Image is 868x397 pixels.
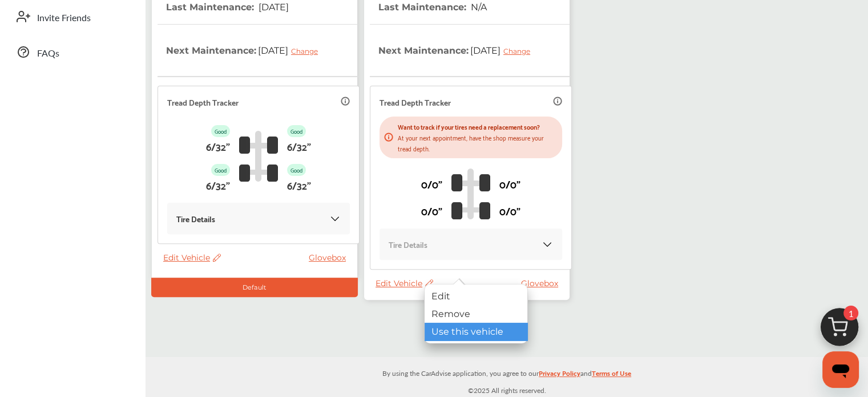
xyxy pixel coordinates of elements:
[451,168,490,219] img: tire_track_logo.b900bcbc.svg
[380,95,451,109] p: Tread Depth Tracker
[37,46,59,61] span: FAQs
[167,95,239,109] p: Tread Depth Tracker
[37,11,91,26] span: Invite Friends
[151,278,358,297] div: Default
[287,125,306,137] p: Good
[812,303,867,358] img: cart_icon.3d0951e8.svg
[539,367,580,384] a: Privacy Policy
[521,278,564,288] a: Glovebox
[389,238,427,251] p: Tire Details
[287,176,311,194] p: 6/32"
[421,175,442,193] p: 0/0"
[206,176,230,194] p: 6/32"
[309,252,352,263] a: Glovebox
[425,287,527,305] div: Edit
[398,132,558,154] p: At your next appointment, have the shop measure your tread depth.
[499,202,520,219] p: 0/0"
[542,239,553,250] img: KOKaJQAAAABJRU5ErkJggg==
[592,367,631,384] a: Terms of Use
[503,47,536,55] div: Change
[329,213,341,224] img: KOKaJQAAAABJRU5ErkJggg==
[163,252,221,263] span: Edit Vehicle
[146,367,868,379] p: By using the CarAdvise application, you agree to our and
[10,37,134,67] a: FAQs
[425,323,527,340] div: Use this vehicle
[10,2,134,31] a: Invite Friends
[211,125,230,137] p: Good
[378,25,539,76] th: Next Maintenance :
[469,36,539,65] span: [DATE]
[376,278,433,288] span: Edit Vehicle
[499,175,520,193] p: 0/0"
[291,47,324,55] div: Change
[206,137,230,155] p: 6/32"
[822,351,859,388] iframe: Button to launch messaging window
[425,305,527,323] div: Remove
[239,130,278,182] img: tire_track_logo.b900bcbc.svg
[176,212,215,225] p: Tire Details
[257,2,289,13] span: [DATE]
[287,137,311,155] p: 6/32"
[843,306,858,320] span: 1
[421,202,442,219] p: 0/0"
[398,121,558,132] p: Want to track if your tires need a replacement soon?
[256,36,326,65] span: [DATE]
[166,25,326,76] th: Next Maintenance :
[287,164,306,176] p: Good
[469,2,487,13] span: N/A
[211,164,230,176] p: Good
